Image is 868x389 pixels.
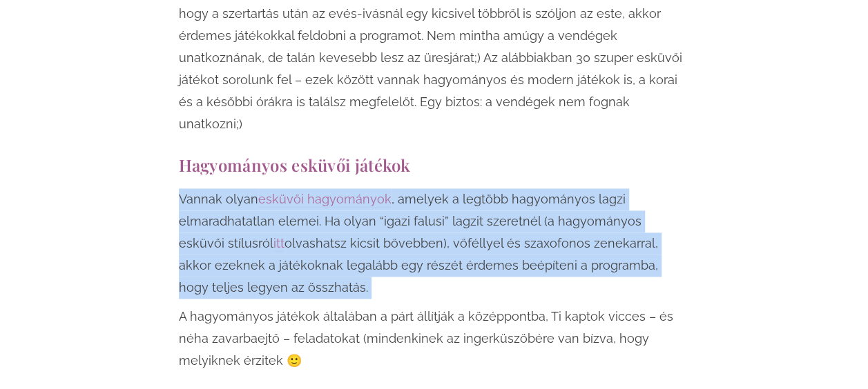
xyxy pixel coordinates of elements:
h2: Hagyományos esküvői játékok [179,156,690,174]
p: A hagyományos játékok általában a párt állítják a középpontba, Ti kaptok vicces – és néha zavarba... [179,306,690,372]
a: esküvői hagyományok [258,192,392,208]
p: Vannak olyan , amelyek a legtöbb hagyományos lagzi elmaradhatatlan elemei. Ha olyan “igazi falusi... [179,188,690,299]
a: itt [273,236,284,252]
